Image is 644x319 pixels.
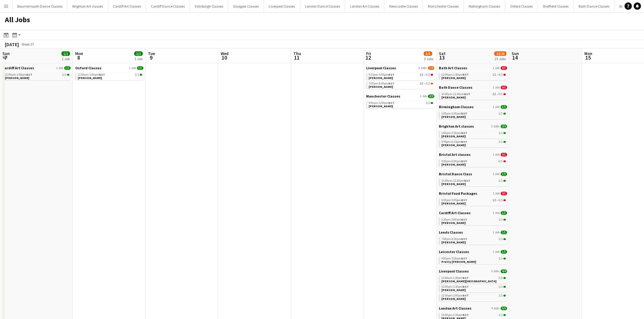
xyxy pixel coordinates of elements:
[499,276,503,280] span: 2/2
[441,143,466,147] span: Beth Laws
[441,73,469,76] span: 12:00pm-1:30pm
[418,66,427,70] span: 2 Jobs
[439,85,507,105] div: Bath Dance Classes1 Job0/110:00am-11:30amBST2I•0/1[PERSON_NAME]
[439,230,507,235] a: Leeds Classes1 Job1/1
[441,198,506,205] a: 5:30pm-5:45pmBST1I•0/1[PERSON_NAME]
[439,172,507,176] a: Bristol Dance Class1 Job1/1
[75,66,143,81] div: Oxford Classes1 Job1/111:00am-1:00pmBST1/1[PERSON_NAME]
[503,113,506,115] span: 1/1
[75,66,101,70] span: Oxford Classes
[428,94,434,98] span: 2/2
[439,124,507,152] div: Brighton Art classes2 Jobs2/21:00pm-2:30pmBST1/1[PERSON_NAME]4:45pm-6:15pmBST1/1[PERSON_NAME]
[461,140,467,144] span: BST
[441,218,506,225] a: 3:30pm-5:00pmBST1/1[PERSON_NAME]
[439,124,474,129] span: Brighton Art classes
[388,81,394,85] span: BST
[493,250,499,254] span: 1 Job
[190,0,228,12] button: Edinburgh Classes
[439,269,507,306] div: Liverpool Classes3 Jobs4/412:00am-1:30pmBST2/2[PERSON_NAME][GEOGRAPHIC_DATA]12:00pm-1:30pmBST1/1[...
[366,94,434,110] div: Manchester Classes1 Job2/24:00pm-5:30pmBST2/2[PERSON_NAME]
[439,191,507,211] div: Bristol Food Packages1 Job0/15:30pm-5:45pmBST1I•0/1[PERSON_NAME]
[441,179,506,186] a: 11:00am-12:30pmBST1/1[PERSON_NAME]
[538,0,574,12] button: Sheffield Classes
[99,73,105,77] span: BST
[499,179,503,182] span: 1/1
[369,101,394,105] span: 4:00pm-5:30pm
[369,73,433,80] a: 4:15pm-5:45pmBST2I•0/1[PERSON_NAME]
[369,76,393,80] span: Fiona Hayden
[439,249,507,254] a: Leicester Classes1 Job1/1
[68,0,108,12] button: Brighton Art classes
[494,51,506,56] span: 22/26
[461,131,467,135] span: BST
[2,54,10,61] span: 7
[493,172,499,176] span: 1 Job
[441,293,506,300] a: 12:30pm-2:00pmBST1/1[PERSON_NAME]
[461,218,467,221] span: BST
[431,102,433,104] span: 2/2
[441,73,506,76] div: •
[441,112,467,115] span: 1:00pm-2:30pm
[78,76,102,80] span: Valarie Micallef
[140,74,142,76] span: 1/1
[441,179,470,182] span: 11:00am-12:30pm
[499,73,503,76] span: 0/1
[2,51,10,56] span: Sun
[501,105,507,109] span: 1/1
[499,314,503,317] span: 1/1
[461,111,467,115] span: BST
[441,221,466,225] span: Paige Mothersole
[428,66,434,70] span: 1/3
[441,276,469,280] span: 12:00am-1:30pm
[439,105,474,109] span: Birmingham Classes
[78,73,105,76] span: 11:00am-1:00pm
[491,269,499,273] span: 3 Jobs
[439,66,507,85] div: Bath Art Classes1 Job0/112:00pm-1:30pmBST1I•0/1[PERSON_NAME]
[491,125,499,128] span: 2 Jobs
[463,293,469,297] span: BST
[501,231,507,234] span: 1/1
[463,73,469,77] span: BST
[439,211,507,215] a: Cardiff Art Classes1 Job1/1
[439,211,507,230] div: Cardiff Art Classes1 Job1/13:30pm-5:00pmBST1/1[PERSON_NAME]
[441,314,469,317] span: 12:00pm-1:30pm
[108,0,146,12] button: Cardiff Art Classes
[366,51,371,56] span: Fri
[501,269,507,273] span: 4/4
[503,160,506,162] span: 0/1
[431,74,433,76] span: 0/1
[441,134,466,138] span: Genevieve Cox
[129,66,136,70] span: 1 Job
[300,0,345,12] button: London Dance Classes
[388,101,394,105] span: BST
[503,238,506,240] span: 1/1
[12,0,68,12] button: Bournemouth Dance Classes
[499,218,503,221] span: 1/1
[292,54,301,61] span: 11
[503,180,506,182] span: 1/1
[441,237,506,244] a: 7:00pm-8:30pmBST1/1[PERSON_NAME]
[492,93,496,96] span: 2I
[441,257,467,260] span: 4:00pm-5:30pm
[431,83,433,84] span: 1/2
[137,66,143,70] span: 1/1
[221,51,229,56] span: Wed
[75,51,83,56] span: Mon
[499,93,503,96] span: 0/1
[439,306,471,310] span: London Art Classes
[492,73,496,76] span: 1I
[366,66,396,70] span: Liverpool Classes
[439,269,469,273] span: Liverpool Classes
[493,231,499,234] span: 1 Job
[2,66,34,70] span: Cardiff Art Classes
[426,101,430,105] span: 2/2
[441,95,466,99] span: Shel Hazell
[503,314,506,316] span: 1/1
[441,276,506,283] a: 12:00am-1:30pmBST2/2[PERSON_NAME][GEOGRAPHIC_DATA]
[439,230,463,235] span: Leeds Classes
[439,85,472,90] span: Bath Dance Classes
[439,249,469,254] span: Leicester Classes
[293,51,301,56] span: Thu
[148,51,155,56] span: Tue
[369,73,394,76] span: 4:15pm-5:45pm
